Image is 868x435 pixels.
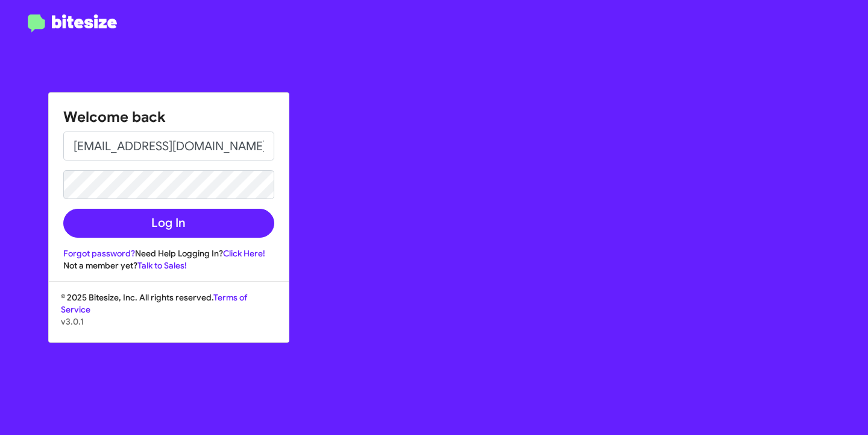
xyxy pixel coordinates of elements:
a: Click Here! [223,248,265,259]
div: © 2025 Bitesize, Inc. All rights reserved. [49,291,289,342]
a: Terms of Service [61,292,247,315]
a: Talk to Sales! [137,260,187,271]
div: Need Help Logging In? [63,247,274,259]
button: Log In [63,209,274,238]
input: Email address [63,132,274,160]
p: v3.0.1 [61,316,277,328]
h1: Welcome back [63,107,274,127]
a: Forgot password? [63,248,135,259]
div: Not a member yet? [63,259,274,271]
